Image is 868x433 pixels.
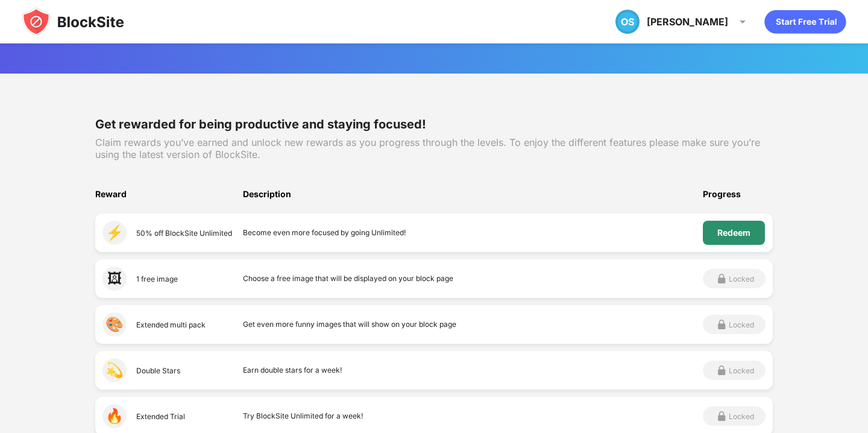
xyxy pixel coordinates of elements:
div: Double Stars [136,366,180,375]
div: Get even more funny images that will show on your block page [243,312,703,337]
div: ⚡️ [102,221,127,245]
div: 🎨 [102,312,127,337]
div: 🔥 [102,404,127,428]
div: Redeem [717,228,750,238]
div: Locked [729,366,754,375]
div: Locked [729,412,754,421]
div: Locked [729,274,754,283]
div: Choose a free image that will be displayed on your block page [243,267,703,291]
img: grey-lock.svg [714,271,729,286]
div: OS [615,10,640,34]
div: 💫 [102,358,127,382]
div: Reward [95,189,243,213]
div: Try BlockSite Unlimited for a week! [243,404,703,428]
div: 🖼 [102,267,127,291]
div: [PERSON_NAME] [647,16,728,28]
img: blocksite-icon-black.svg [22,7,124,36]
img: grey-lock.svg [714,363,729,378]
div: Get rewarded for being productive and staying focused! [95,117,772,131]
img: grey-lock.svg [714,317,729,332]
div: Description [243,189,703,213]
div: Extended Trial [136,412,185,421]
div: 1 free image [136,274,178,283]
div: Progress [703,189,772,213]
div: 50% off BlockSite Unlimited [136,229,232,238]
div: animation [764,10,846,34]
div: Extended multi pack [136,320,206,329]
div: Earn double stars for a week! [243,358,703,382]
div: Claim rewards you’ve earned and unlock new rewards as you progress through the levels. To enjoy t... [95,136,772,160]
div: Become even more focused by going Unlimited! [243,221,703,245]
img: grey-lock.svg [714,409,729,423]
div: Locked [729,320,754,329]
